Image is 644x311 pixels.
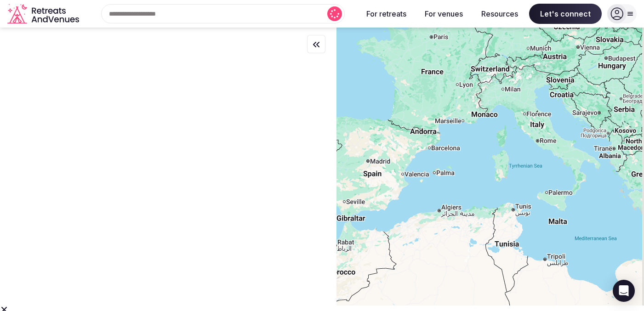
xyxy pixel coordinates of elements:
div: Open Intercom Messenger [613,280,635,302]
button: For retreats [359,4,414,24]
button: For venues [417,4,470,24]
a: Visit the homepage [7,4,81,24]
svg: Retreats and Venues company logo [7,4,81,24]
span: Let's connect [529,4,602,24]
button: Resources [474,4,525,24]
